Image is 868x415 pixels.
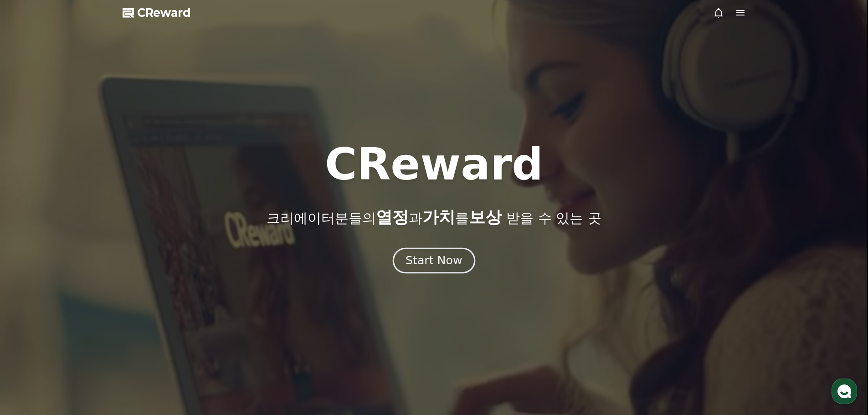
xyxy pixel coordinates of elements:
button: Start Now [393,247,475,273]
a: Start Now [395,257,473,266]
a: 홈 [3,289,60,312]
span: 홈 [29,302,34,310]
span: 보상 [469,208,502,226]
span: 설정 [141,302,152,310]
span: CReward [137,5,191,20]
a: 설정 [118,289,175,312]
span: 열정 [376,208,409,226]
span: 가치 [422,208,455,226]
p: 크리에이터분들의 과 를 받을 수 있는 곳 [267,208,601,226]
a: CReward [123,5,191,20]
a: 대화 [60,289,118,312]
span: 대화 [83,303,94,310]
div: Start Now [406,253,462,268]
h1: CReward [325,143,543,186]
